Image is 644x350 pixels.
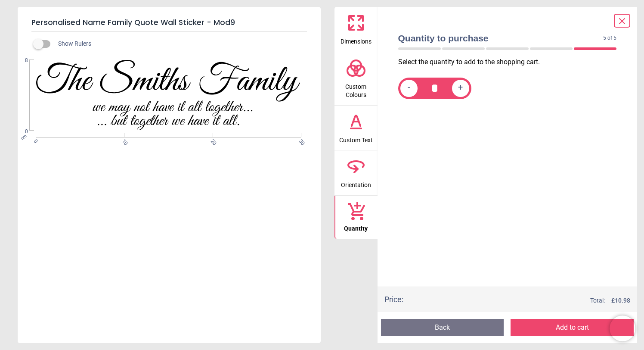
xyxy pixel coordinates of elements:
span: Quantity to purchase [398,32,604,44]
p: Select the quantity to add to the shopping cart. [398,57,624,67]
button: Back [381,319,504,336]
span: 0 [12,128,28,135]
button: Quantity [334,196,378,239]
span: cm [20,133,28,141]
iframe: Brevo live chat [610,316,635,341]
button: Dimensions [334,7,378,52]
span: 10 [120,138,126,144]
div: Total: [416,297,631,305]
div: Price : [384,294,403,305]
span: £ [611,297,630,305]
span: Dimensions [341,33,372,46]
h5: Personalised Name Family Quote Wall Sticker - Mod9 [31,14,307,32]
span: Custom Colours [335,78,377,100]
span: Quantity [344,220,368,233]
span: Orientation [341,177,371,190]
span: 8 [12,57,28,64]
button: Custom Colours [334,52,378,105]
span: 5 of 5 [603,34,616,42]
button: Custom Text [334,106,378,150]
button: Orientation [334,150,378,195]
span: + [458,83,463,94]
span: Custom Text [339,132,373,145]
span: 20 [209,138,214,144]
span: 10.98 [615,297,630,304]
span: 30 [297,138,303,144]
span: - [408,83,410,94]
button: Add to cart [511,319,634,336]
span: 0 [32,138,37,144]
div: Show Rulers [38,39,321,49]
